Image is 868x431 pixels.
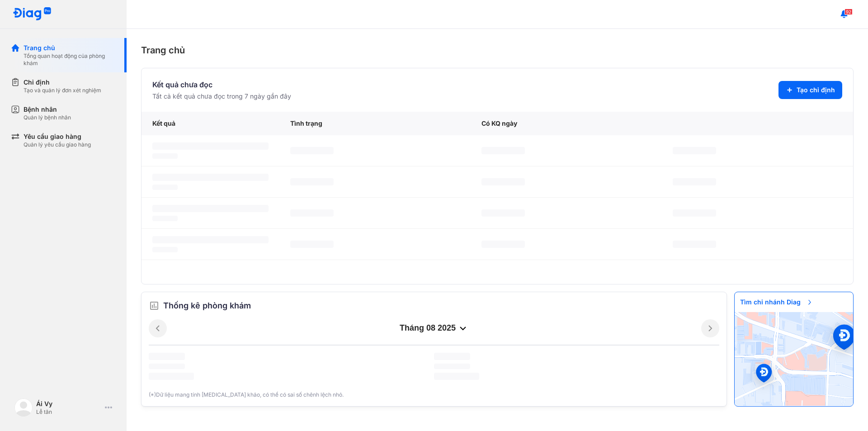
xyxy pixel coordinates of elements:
span: ‌ [481,241,525,248]
span: ‌ [152,153,178,159]
div: Tạo và quản lý đơn xét nghiệm [24,87,101,94]
span: ‌ [481,209,525,217]
span: ‌ [290,209,334,217]
span: ‌ [434,373,479,380]
span: Tạo chỉ định [797,85,835,95]
div: Ái Vy [36,399,101,408]
div: Chỉ định [24,78,101,87]
button: Tạo chỉ định [778,81,842,99]
span: ‌ [152,174,269,181]
div: Quản lý bệnh nhân [24,114,71,121]
span: ‌ [673,147,716,154]
span: ‌ [673,178,716,185]
span: ‌ [481,147,525,154]
div: Quản lý yêu cầu giao hàng [24,141,91,148]
img: order.5a6da16c.svg [149,300,160,311]
div: tháng 08 2025 [167,323,701,334]
span: ‌ [149,364,185,369]
span: ‌ [290,241,334,248]
span: ‌ [290,178,334,185]
div: Kết quả [142,112,279,135]
img: logo [13,7,52,21]
span: ‌ [290,147,334,154]
div: Có KQ ngày [471,112,662,135]
span: ‌ [434,364,470,369]
span: ‌ [481,178,525,185]
div: Lễ tân [36,408,101,416]
span: ‌ [152,205,269,212]
span: ‌ [152,142,269,150]
span: ‌ [149,373,194,380]
div: Yêu cầu giao hàng [24,132,91,141]
div: Bệnh nhân [24,105,71,114]
div: Trang chủ [141,43,854,57]
div: Tất cả kết quả chưa đọc trong 7 ngày gần đây [152,92,291,101]
span: Tìm chi nhánh Diag [735,292,819,312]
span: ‌ [152,236,269,243]
img: logo [14,398,33,417]
span: ‌ [152,185,178,190]
div: Tình trạng [279,112,471,135]
div: Tổng quan hoạt động của phòng khám [24,52,116,67]
span: ‌ [673,241,716,248]
span: ‌ [152,247,178,252]
span: 92 [844,9,853,15]
span: Thống kê phòng khám [163,299,251,312]
div: (*)Dữ liệu mang tính [MEDICAL_DATA] khảo, có thể có sai số chênh lệch nhỏ. [149,391,719,399]
span: ‌ [152,216,178,221]
div: Trang chủ [24,43,116,52]
div: Kết quả chưa đọc [152,79,291,90]
span: ‌ [434,353,470,360]
span: ‌ [149,353,185,360]
span: ‌ [673,209,716,217]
